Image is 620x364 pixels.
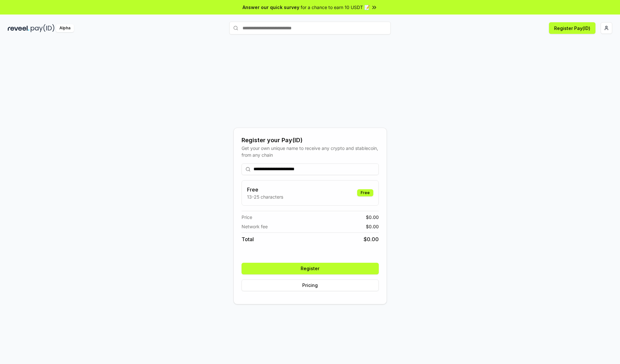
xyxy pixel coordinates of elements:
[8,24,29,32] img: reveel_dark
[364,235,379,243] span: $ 0.00
[301,4,370,11] span: for a chance to earn 10 USDT 📝
[242,235,254,243] span: Total
[247,193,283,200] p: 13-25 characters
[242,280,379,291] button: Pricing
[247,186,283,193] h3: Free
[242,263,379,274] button: Register
[242,145,379,158] div: Get your own unique name to receive any crypto and stablecoin, from any chain
[242,223,268,230] span: Network fee
[549,22,595,34] button: Register Pay(ID)
[56,24,74,32] div: Alpha
[366,223,379,230] span: $ 0.00
[242,214,252,221] span: Price
[357,189,373,196] div: Free
[31,24,55,32] img: pay_id
[366,214,379,221] span: $ 0.00
[242,136,379,145] div: Register your Pay(ID)
[243,4,299,11] span: Answer our quick survey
